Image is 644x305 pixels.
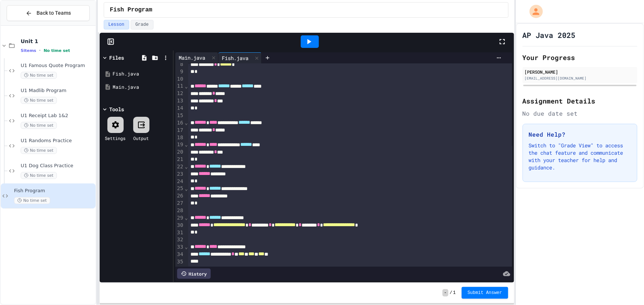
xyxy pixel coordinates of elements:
h2: Your Progress [523,52,637,63]
div: Main.java [175,54,209,62]
div: 18 [175,134,185,141]
div: 30 [175,222,185,229]
span: Submit Answer [468,290,502,296]
div: Fish.java [218,54,252,62]
span: Back to Teams [37,9,71,17]
div: 17 [175,127,185,134]
div: 29 [175,214,185,222]
span: 1 [453,290,456,296]
div: Output [134,135,149,141]
div: Settings [105,135,126,141]
div: No due date set [523,109,637,118]
span: Fold line [184,120,188,126]
p: Switch to "Grade View" to access the chat feature and communicate with your teacher for help and ... [529,142,631,171]
div: Tools [110,105,124,113]
div: 31 [175,229,185,236]
div: 34 [175,251,185,258]
span: U1 Dog Class Practice [21,163,94,169]
div: 21 [175,156,185,163]
span: No time set [44,48,70,53]
div: 10 [175,76,185,83]
div: 24 [175,178,185,185]
h1: AP Java 2025 [523,30,576,40]
span: Fold line [184,244,188,250]
div: 36 [175,265,185,273]
span: U1 Famous Quote Program [21,63,94,69]
div: 20 [175,148,185,156]
span: Unit 1 [21,38,94,45]
span: Fold line [184,164,188,169]
div: History [177,269,211,279]
span: Fold line [184,186,188,192]
div: 16 [175,119,185,127]
div: 25 [175,185,185,192]
div: Files [110,54,124,62]
div: 13 [175,97,185,105]
span: No time set [21,97,57,104]
span: No time set [21,147,57,154]
div: My Account [522,3,545,20]
div: 11 [175,83,185,90]
span: • [39,48,41,53]
span: Fish Program [110,6,152,14]
span: Fold line [184,215,188,221]
div: 32 [175,236,185,243]
span: / [450,290,452,296]
span: U1 Randoms Practice [21,138,94,144]
span: No time set [21,72,57,79]
div: Fish.java [113,70,171,78]
span: No time set [14,197,50,204]
button: Back to Teams [7,5,90,21]
div: [EMAIL_ADDRESS][DOMAIN_NAME] [525,76,635,81]
span: Fish Program [14,188,94,194]
span: Fold line [184,141,188,147]
div: 15 [175,112,185,119]
span: No time set [21,172,57,179]
div: 22 [175,163,185,171]
div: 28 [175,207,185,214]
div: 9 [175,68,185,76]
div: 27 [175,200,185,207]
h2: Assignment Details [523,96,637,106]
div: 33 [175,243,185,251]
span: 5 items [21,48,36,53]
div: 19 [175,141,185,148]
span: U1 Madlib Program [21,88,94,94]
span: No time set [21,122,57,129]
span: Fold line [184,83,188,89]
div: 8 [175,61,185,68]
div: 14 [175,105,185,112]
span: U1 Receipt Lab 1&2 [21,113,94,119]
button: Submit Answer [462,287,508,299]
div: [PERSON_NAME] [525,69,635,75]
div: 35 [175,258,185,266]
div: Main.java [175,52,218,63]
button: Grade [131,20,154,29]
div: 23 [175,171,185,178]
button: Lesson [104,20,129,29]
h3: Need Help? [529,130,631,139]
div: 26 [175,192,185,200]
div: Fish.java [218,52,262,63]
div: 12 [175,90,185,97]
span: - [442,289,448,297]
div: Main.java [113,84,171,91]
